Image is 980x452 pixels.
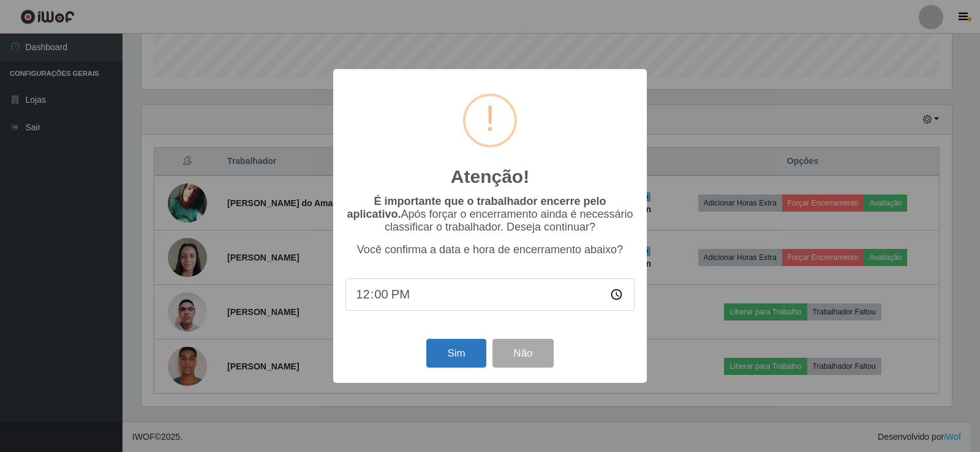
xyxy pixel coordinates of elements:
[426,339,486,368] button: Sim
[345,243,635,256] p: Você confirma a data e hora de encerramento abaixo?
[492,339,553,368] button: Não
[451,166,529,188] h2: Atenção!
[345,195,635,234] p: Após forçar o encerramento ainda é necessário classificar o trabalhador. Deseja continuar?
[347,195,606,220] b: É importante que o trabalhador encerre pelo aplicativo.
